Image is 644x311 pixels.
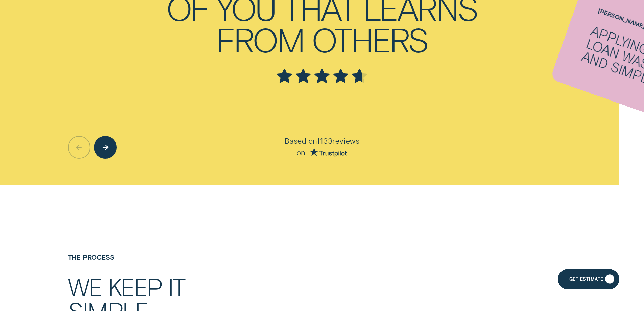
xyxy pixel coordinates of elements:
[68,253,233,261] h4: The Process
[94,136,117,159] button: Next button
[197,136,447,157] div: Based on 1133 reviews on Trust Pilot
[558,269,619,289] a: Get Estimate
[197,136,447,146] p: Based on 1133 reviews
[296,149,305,156] span: on
[305,149,347,157] a: Go to Trust Pilot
